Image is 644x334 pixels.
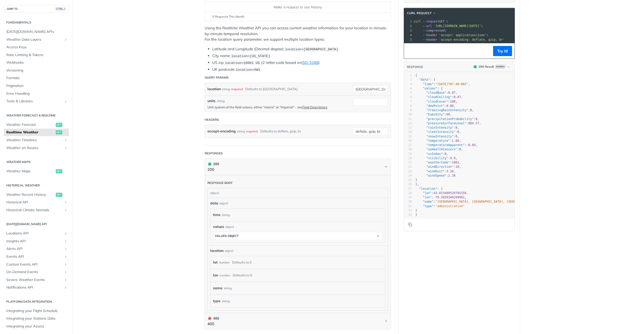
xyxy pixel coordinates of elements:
span: "lat" [423,191,432,195]
button: 400 400400 [207,316,388,327]
li: City name [212,53,391,59]
span: 43.653480529785156 [434,191,466,195]
div: 5 [404,37,413,42]
a: On-Demand EventsShow subpages for On-Demand Events [4,268,69,276]
button: Show subpages for Weather Data Layers [64,38,68,42]
div: 15 [404,134,412,139]
span: "precipitationProbability" [426,117,474,121]
span: : , [415,152,448,156]
span: 200 [208,162,211,165]
a: Weather Mapsget [4,168,69,175]
button: Copy to clipboard [407,47,414,55]
span: "cloudCeiling" [426,95,452,99]
span: 100 [450,100,455,103]
div: 24 [404,174,412,178]
span: Integrating your Stations Data [6,316,68,321]
span: \ [414,29,446,32]
span: Tools & Libraries [6,99,62,104]
span: : , [415,126,459,129]
div: Responses [205,151,223,156]
span: Severe Weather Events [6,277,62,282]
a: Integrating your Flight Schedule [4,307,69,315]
span: : , [415,91,457,94]
label: accept-encoding [207,128,236,135]
button: Show subpages for Historical API [64,200,68,204]
span: 0 [470,108,472,112]
div: 26 [404,182,412,186]
span: "windSpeed" [426,174,446,177]
span: : , [415,117,479,121]
div: 14 [404,130,412,134]
span: "[GEOGRAPHIC_DATA], [GEOGRAPHIC_DATA], [GEOGRAPHIC_DATA], [GEOGRAPHIC_DATA], [GEOGRAPHIC_DATA]" [436,200,609,203]
h2: Weather Forecast & realtime [4,113,69,118]
label: name [213,284,223,292]
button: Show subpages for Tools & Libraries [64,99,68,103]
span: "uvIndex" [426,152,443,156]
span: : [415,204,465,208]
a: Integrating your Stations Data [4,315,69,322]
a: Versioning [4,67,69,74]
div: 7 [404,100,412,104]
div: 30 [404,200,412,204]
span: Versioning [6,68,68,73]
div: 19 [404,152,412,156]
a: Locations APIShow subpages for Locations API [4,230,69,237]
span: Weather Forecast [6,122,55,127]
a: Weather Forecastget [4,121,69,129]
button: Show subpages for Events API [64,255,68,259]
svg: Chevron [384,319,388,323]
span: Alerts API [6,246,62,251]
span: 'accept-encoding: deflate, gzip, br' [439,38,505,41]
span: "snowIntensity" [426,135,453,138]
div: string [237,128,245,135]
span: "temperature" [426,139,450,142]
div: 28 [404,191,412,195]
div: Defaults to deflate, gzip, br [260,128,301,135]
div: 200 [207,161,219,167]
div: 21 [404,160,412,165]
span: "values" [423,87,437,90]
span: location=[US_STATE] [231,54,270,58]
div: 20 [404,156,412,160]
a: Rate Limiting & Tokens [4,51,69,59]
div: 400 [207,316,219,321]
span: : , [415,135,459,138]
span: "temperatureApparent" [426,143,465,147]
div: string [224,284,232,292]
button: Show subpages for On-Demand Events [64,270,68,274]
div: Headers [205,117,219,122]
a: Field Descriptors [302,105,327,109]
span: Events API [6,254,62,259]
span: 984.57 [468,122,479,125]
a: Insights APIShow subpages for Insights API [4,237,69,245]
a: Weather TimelinesShow subpages for Weather Timelines [4,136,69,144]
span: "[DATE]T07:48:00Z" [436,82,468,86]
div: 29 [404,195,412,200]
a: Notifications APIShow subpages for Notifications API [4,284,69,291]
h2: Fundamentals [4,20,69,25]
li: Latitude and Longitude (Decimal degree) [212,46,391,52]
span: "rainIntensity" [426,126,453,129]
button: Show subpages for Weather on Routes [64,146,68,150]
span: : , [415,122,481,125]
div: 17 [404,143,412,147]
span: - [466,143,468,147]
span: "weatherCode" [426,161,450,164]
span: "data" [419,78,430,81]
span: : , [415,148,463,151]
label: time [213,211,221,219]
span: 1001 [452,161,459,164]
span: "pressureSurfaceLevel" [426,122,466,125]
span: location=[GEOGRAPHIC_DATA] [285,47,338,51]
a: Alerts APIShow subpages for Alerts API [4,245,69,253]
button: Show subpages for Weather Timelines [64,138,68,142]
a: [DATE][DOMAIN_NAME] APIs [4,28,69,36]
div: 4 [404,33,413,37]
span: 0.88 [446,104,454,108]
span: Integrating your Assets [6,324,68,329]
p: 200 [207,167,219,173]
span: : , [415,143,477,147]
span: location=SW1 [236,68,260,72]
span: On-Demand Events [6,270,62,275]
span: Insights API [6,239,62,244]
